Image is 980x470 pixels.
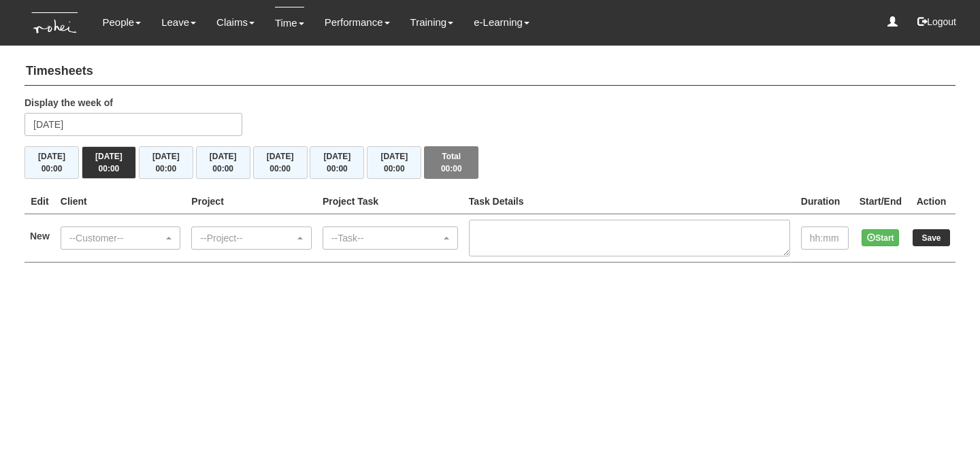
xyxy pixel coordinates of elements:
div: --Customer-- [69,231,164,245]
button: [DATE]00:00 [139,146,193,179]
input: Save [913,229,950,246]
div: Timesheet Week Summary [24,146,955,179]
span: 00:00 [155,164,176,173]
span: 00:00 [99,164,120,173]
label: New [30,229,50,243]
label: Display the week of [24,96,113,110]
span: 00:00 [269,164,291,173]
button: Total00:00 [424,146,478,179]
a: People [102,7,141,38]
a: Time [275,7,304,39]
button: Logout [908,5,966,38]
th: Project Task [317,189,463,214]
div: --Task-- [331,231,441,245]
button: [DATE]00:00 [253,146,308,179]
button: [DATE]00:00 [196,146,250,179]
input: hh:mm [801,226,849,250]
a: Leave [161,7,196,38]
button: [DATE]00:00 [367,146,421,179]
th: Client [55,189,186,214]
th: Edit [24,189,55,214]
span: 00:00 [441,164,462,173]
th: Action [907,189,955,214]
a: Performance [325,7,390,38]
button: --Task-- [323,226,458,250]
div: --Project-- [200,231,295,245]
a: Training [410,7,454,38]
h4: Timesheets [24,58,955,86]
button: [DATE]00:00 [310,146,364,179]
th: Task Details [463,189,796,214]
button: --Project-- [191,226,312,250]
th: Duration [796,189,854,214]
span: 00:00 [42,164,63,173]
span: 00:00 [212,164,233,173]
button: [DATE]00:00 [24,146,79,179]
th: Project [186,189,317,214]
button: Start [862,229,899,246]
a: Claims [216,7,255,38]
button: --Customer-- [61,226,181,250]
button: [DATE]00:00 [82,146,136,179]
span: 00:00 [384,164,405,173]
a: e-Learning [474,7,529,38]
th: Start/End [854,189,907,214]
span: 00:00 [327,164,348,173]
